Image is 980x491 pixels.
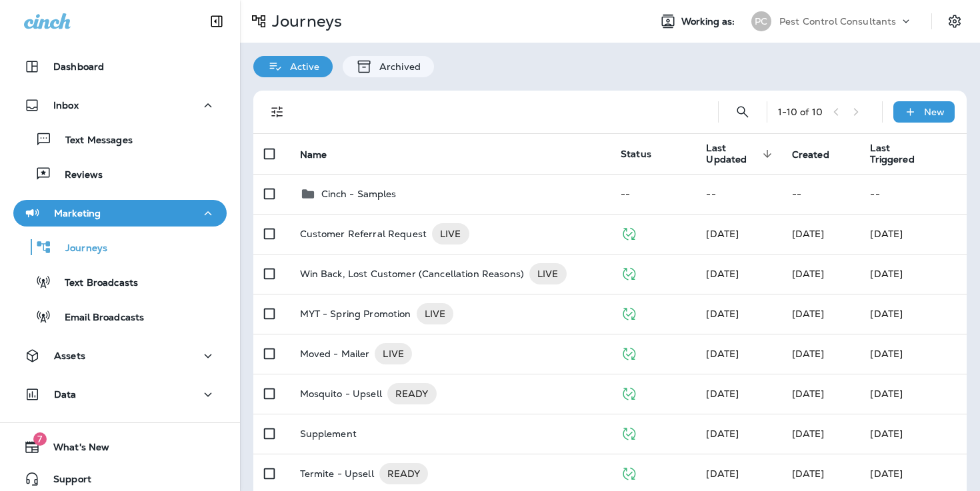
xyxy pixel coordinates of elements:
p: Win Back, Lost Customer (Cancellation Reasons) [300,263,524,284]
span: Frank Carreno [706,228,739,240]
span: Published [621,306,637,318]
button: Journeys [13,233,227,261]
span: Published [621,266,637,278]
p: Supplement [300,428,357,439]
span: Last Triggered [870,143,931,165]
button: Inbox [13,92,227,119]
button: Text Broadcasts [13,268,227,296]
span: LIVE [417,307,454,320]
span: Frank Carreno [792,348,825,360]
span: Last Updated [706,143,758,165]
span: Frank Carreno [792,428,825,440]
span: Frank Carreno [706,348,739,360]
div: READY [387,383,437,404]
p: Moved - Mailer [300,343,370,364]
span: What's New [40,442,109,458]
span: 7 [33,432,47,446]
span: Last Updated [706,143,775,165]
p: Archived [373,61,421,72]
span: LIVE [432,227,469,241]
button: Collapse Sidebar [198,8,235,35]
td: [DATE] [859,334,967,374]
td: -- [859,174,967,214]
div: PC [751,11,771,31]
span: Eluwa Monday [706,268,739,280]
span: Published [621,227,637,239]
button: Search Journeys [729,99,756,125]
button: Marketing [13,200,227,227]
td: [DATE] [859,294,967,334]
span: Frank Carreno [706,428,739,440]
td: [DATE] [859,254,967,294]
p: Dashboard [53,61,104,72]
button: Assets [13,342,227,369]
div: 1 - 10 of 10 [778,107,823,117]
button: 7What's New [13,434,227,460]
p: Customer Referral Request [300,223,427,245]
td: -- [695,174,781,214]
p: Text Messages [52,135,133,147]
span: Frank Carreno [706,388,739,400]
span: Name [300,149,345,161]
button: Data [13,381,227,408]
button: Email Broadcasts [13,302,227,330]
span: Published [621,426,637,438]
button: Dashboard [13,53,227,80]
span: Frank Carreno [792,388,825,400]
p: Text Broadcasts [51,277,138,290]
span: Frank Carreno [792,228,825,240]
p: Inbox [53,100,79,111]
div: LIVE [432,223,469,245]
span: READY [387,387,437,400]
p: Mosquito - Upsell [300,383,382,404]
span: Published [621,386,637,398]
div: LIVE [529,263,567,284]
span: Published [621,346,637,358]
span: Published [621,466,637,478]
span: Support [40,474,91,490]
p: Journeys [52,243,107,255]
td: -- [781,174,860,214]
button: Reviews [13,160,227,188]
td: [DATE] [859,414,967,454]
span: Created [792,149,847,161]
td: [DATE] [859,214,967,254]
p: Data [54,389,77,400]
span: Working as: [681,16,738,27]
span: Frank Carreno [792,468,825,480]
div: READY [379,463,429,484]
span: READY [379,467,429,480]
p: Termite - Upsell [300,463,374,484]
span: Name [300,149,327,161]
p: Pest Control Consultants [779,16,896,27]
span: Kevin Fenwick [706,308,739,320]
p: Marketing [54,208,101,219]
p: Email Broadcasts [51,312,144,324]
div: LIVE [375,343,412,364]
td: [DATE] [859,374,967,414]
span: Kevin Fenwick [792,308,825,320]
button: Text Messages [13,125,227,153]
div: LIVE [417,303,454,324]
span: Created [792,149,829,161]
button: Filters [264,99,291,125]
p: MYT - Spring Promotion [300,303,411,324]
p: Journeys [267,11,342,31]
span: LIVE [375,347,412,360]
span: Last Triggered [870,143,914,165]
td: -- [610,174,695,214]
p: Assets [54,350,85,361]
span: Eluwa Monday [792,268,825,280]
button: Settings [943,9,967,33]
span: LIVE [529,267,567,280]
span: Status [621,148,651,160]
span: Jason Munk [706,468,739,480]
p: Active [283,61,319,72]
p: New [924,107,945,117]
p: Cinch - Samples [321,189,397,199]
p: Reviews [51,169,103,182]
